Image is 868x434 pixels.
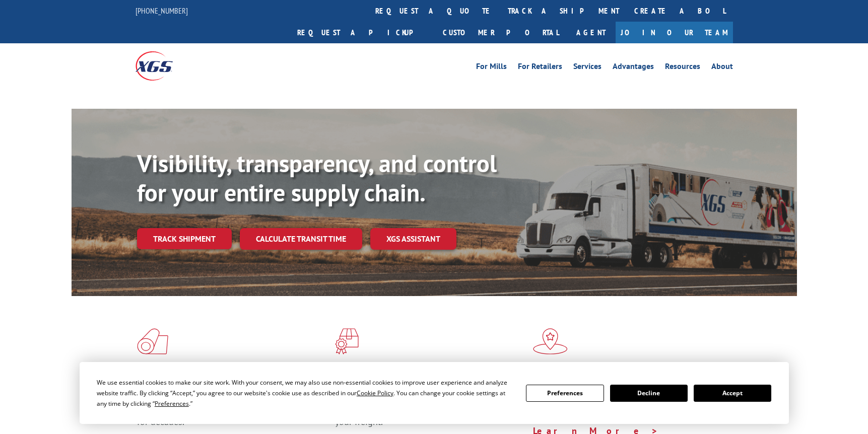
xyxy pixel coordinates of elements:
[610,385,688,402] button: Decline
[137,148,497,208] b: Visibility, transparency, and control for your entire supply chain.
[155,399,189,408] span: Preferences
[526,385,604,402] button: Preferences
[335,328,359,354] img: xgs-icon-focused-on-flooring-red
[616,22,733,43] a: Join Our Team
[711,62,733,74] a: About
[573,62,602,74] a: Services
[566,22,616,43] a: Agent
[518,62,562,74] a: For Retailers
[137,328,168,354] img: xgs-icon-total-supply-chain-intelligence-red
[435,22,566,43] a: Customer Portal
[240,228,362,250] a: Calculate transit time
[370,228,456,250] a: XGS ASSISTANT
[476,62,507,74] a: For Mills
[137,392,327,427] span: As an industry carrier of choice, XGS has brought innovation and dedication to flooring logistics...
[80,362,789,424] div: Cookie Consent Prompt
[694,385,771,402] button: Accept
[97,377,514,409] div: We use essential cookies to make our site work. With your consent, we may also use non-essential ...
[137,228,232,249] a: Track shipment
[136,6,188,16] a: [PHONE_NUMBER]
[533,328,568,354] img: xgs-icon-flagship-distribution-model-red
[665,62,700,74] a: Resources
[290,22,435,43] a: Request a pickup
[613,62,654,74] a: Advantages
[357,389,393,397] span: Cookie Policy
